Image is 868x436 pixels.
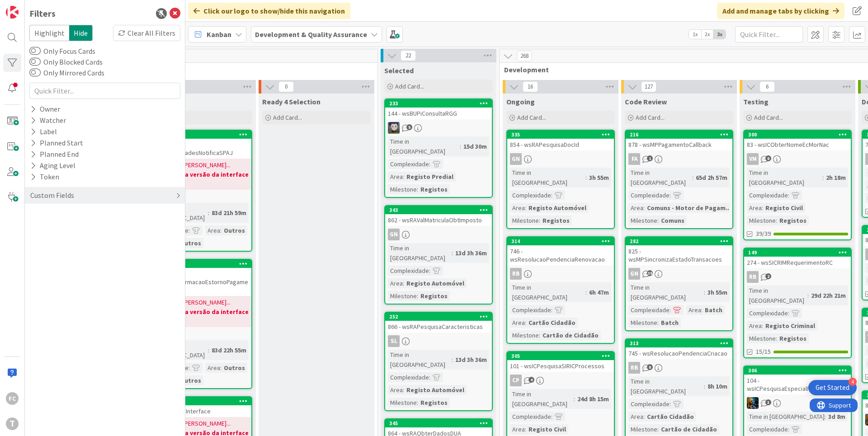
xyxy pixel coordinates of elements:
span: : [822,173,824,183]
span: 8 [647,364,653,370]
span: Add Card... [636,113,665,122]
label: Only Blocked Cards [29,56,103,67]
input: Quick Filter... [735,26,803,42]
span: : [585,173,587,183]
div: 345 [385,419,492,427]
span: Ongoing [506,97,535,106]
span: : [692,173,693,183]
div: 343862 - wsRAValMatriculaObtImposto [385,206,492,226]
span: : [574,394,575,404]
input: Quick Filter... [29,83,180,99]
div: Batch [659,318,681,328]
span: : [525,424,526,434]
span: [DATE] By [PERSON_NAME]... [156,160,231,170]
div: Complexidade [628,190,670,200]
div: 216878 - wsMPPagamentoCallback [626,131,732,150]
div: Complexidade [388,159,429,169]
div: CP [510,375,522,386]
div: Milestone [628,216,657,225]
div: Complexidade [628,399,670,409]
div: Time in [GEOGRAPHIC_DATA] [628,282,704,302]
span: 127 [641,81,656,92]
span: : [670,399,671,409]
div: RB [744,271,851,283]
div: Add and manage tabs by clicking [717,3,844,19]
a: 30083 - wsICObterNomeEcMorNacVMTime in [GEOGRAPHIC_DATA]:2h 18mComplexidade:Area:Registo CivilMil... [743,130,852,240]
span: Upstream [23,65,366,74]
span: : [220,363,222,373]
span: 4 [528,377,534,383]
div: FA [626,153,732,165]
span: : [525,318,526,328]
span: Add Card... [273,113,302,122]
div: Registo Civil [526,424,568,434]
div: 149 [748,249,851,256]
span: 2x [701,30,713,39]
span: 5 [406,124,412,130]
div: 343 [385,206,492,214]
span: Testing [743,97,769,106]
div: Complexidade [510,412,551,422]
div: Registos [777,216,809,225]
div: Cartão de Cidadão [659,424,719,434]
div: 862 - wsRAValMatriculaObtImposto [385,214,492,226]
span: 3 [765,399,771,405]
span: : [452,248,453,258]
a: 3651137 - sapSPAJConfirmacaoEstornoPagamentos[DATE] By [PERSON_NAME]...Aguarda nova versão da int... [144,259,252,389]
div: 83d 22h 55m [209,345,249,355]
div: Owner [29,103,61,115]
span: 2 [765,273,771,279]
div: Registo Automóvel [404,278,467,288]
div: 3d 8m [826,412,848,422]
div: GN [626,268,732,280]
div: Area [388,172,403,182]
div: 104 - wsICPesquisaEspecialPartesNomes [744,375,851,394]
div: Registo Automóvel [404,385,467,395]
div: Time in [GEOGRAPHIC_DATA] [388,243,452,263]
div: GN [510,153,522,165]
div: Area [205,363,220,373]
div: Time in [GEOGRAPHIC_DATA] [388,350,452,370]
div: 233144 - wsBUPiConsultaRGG [385,99,492,119]
div: Time in [GEOGRAPHIC_DATA] [747,286,807,305]
span: 8 [765,155,771,161]
div: Time in [GEOGRAPHIC_DATA] [388,136,460,156]
div: 878 - wsMPPagamentoCallback [626,139,732,150]
span: : [704,287,705,297]
span: Add Card... [754,113,783,122]
div: 314 [507,237,614,245]
div: 365 [145,260,251,268]
div: Area [388,385,403,395]
div: 144 - wsBUPiConsultaRGG [385,108,492,119]
span: : [704,381,705,391]
div: 2h 18m [824,173,848,183]
span: 268 [517,51,532,61]
div: 305 [507,352,614,360]
div: Comuns [659,216,687,225]
div: 1137 - sapSPAJConfirmacaoEstornoPagamentos [145,268,251,296]
div: GN [388,229,400,240]
div: 825 - wsMPSincronizaEstadoTransacoes [626,245,732,265]
span: : [525,203,526,213]
div: 3651137 - sapSPAJConfirmacaoEstornoPagamentos [145,260,251,296]
div: 282 [626,237,732,245]
span: Highlight [29,25,69,41]
span: 1 [647,155,653,161]
div: 4 [849,378,857,386]
div: Complexidade [747,190,788,200]
div: Outros [222,363,247,373]
div: Area [628,203,643,213]
div: RB [507,268,614,280]
img: Visit kanbanzone.com [6,6,19,19]
div: RB [628,362,640,374]
div: 1519 - prjSPAJ_EntidadesNotificaSPAJ [145,139,251,159]
div: SL [388,335,400,347]
span: 16 [523,81,538,92]
div: 306104 - wsICPesquisaEspecialPartesNomes [744,366,851,394]
div: Planned End [29,149,80,160]
div: 274 - wsSICRIMRequerimentoRC [744,257,851,268]
span: : [539,330,540,340]
div: Complexidade [388,372,429,382]
span: : [417,291,418,301]
div: 13d 3h 36m [453,248,489,258]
